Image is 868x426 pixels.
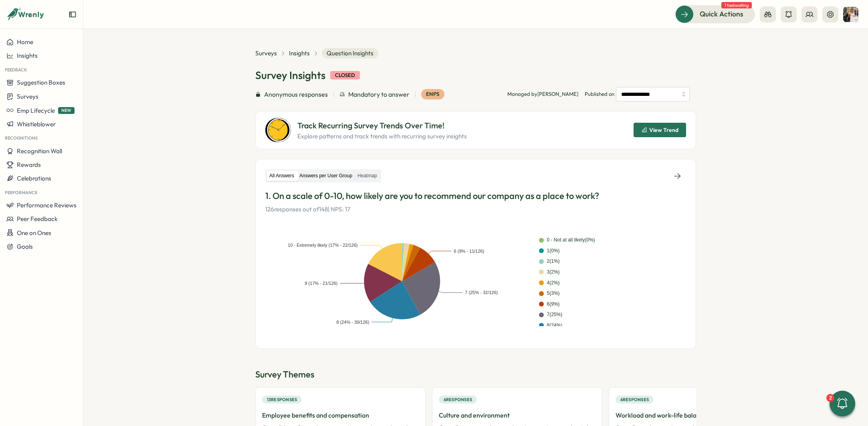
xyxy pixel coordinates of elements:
[547,247,560,255] div: 1 ( 0 %)
[465,290,498,295] text: 7 (25% - 32/126)
[649,127,678,133] span: View Trend
[700,9,743,19] span: Quick Actions
[547,290,560,297] div: 5 ( 3 %)
[297,132,467,141] p: Explore patterns and track trends with recurring survey insights
[17,38,33,46] span: Home
[830,391,855,416] button: 2
[421,89,444,99] div: eNPS
[17,147,62,155] span: Recognition Wall
[17,161,41,168] span: Rewards
[265,190,686,202] p: 1. On a scale of 0-10, how likely are you to recommend our company as a place to work?
[255,68,325,82] h1: Survey Insights
[255,368,696,381] div: Survey Themes
[547,300,560,308] div: 6 ( 9 %)
[634,123,686,137] button: View Trend
[17,215,58,223] span: Peer Feedback
[330,71,360,80] div: closed
[355,171,379,181] label: Heatmap
[547,268,560,276] div: 3 ( 2 %)
[288,243,357,248] text: 10 - Extremely likely (17% - 22/126)
[265,205,686,214] p: 126 responses out of 148 | NPS: 17
[17,79,65,86] span: Suggestion Boxes
[17,52,38,59] span: Insights
[58,107,75,114] span: NEW
[17,229,51,237] span: One on Ones
[17,107,55,114] span: Emp Lifecycle
[262,410,419,420] h3: Employee benefits and compensation
[547,311,563,318] div: 7 ( 25 %)
[454,249,484,254] text: 6 (9% - 11/126)
[620,396,649,403] span: 6 responses
[17,174,51,182] span: Celebrations
[69,10,77,18] button: Expand sidebar
[721,2,752,8] span: 1 task waiting
[264,89,328,99] span: Anonymous responses
[17,201,77,209] span: Performance Reviews
[267,396,297,403] span: 13 responses
[336,320,369,325] text: 8 (24% - 30/126)
[289,49,310,58] a: Insights
[267,171,297,181] label: All Answers
[17,120,56,128] span: Whistleblower
[616,410,772,420] h3: Workload and work-life balance
[348,89,410,99] span: Mandatory to answer
[297,171,355,181] label: Answers per User Group
[585,87,690,101] span: Published on
[547,322,563,329] div: 8 ( 24 %)
[826,394,834,402] div: 2
[843,7,858,22] img: Hannah Saunders
[305,281,337,286] text: 9 (17% - 21/126)
[507,91,578,98] p: Managed by
[297,120,467,132] p: Track Recurring Survey Trends Over Time!
[322,48,378,59] span: Question Insights
[675,5,755,23] button: Quick Actions
[17,243,33,250] span: Goals
[547,258,560,265] div: 2 ( 1 %)
[255,49,277,58] a: Surveys
[547,236,595,244] div: 0 - Not at all likely ( 0 %)
[17,93,38,100] span: Surveys
[537,91,578,97] span: [PERSON_NAME]
[439,410,595,420] h3: Culture and environment
[444,396,472,403] span: 6 responses
[547,279,560,287] div: 4 ( 2 %)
